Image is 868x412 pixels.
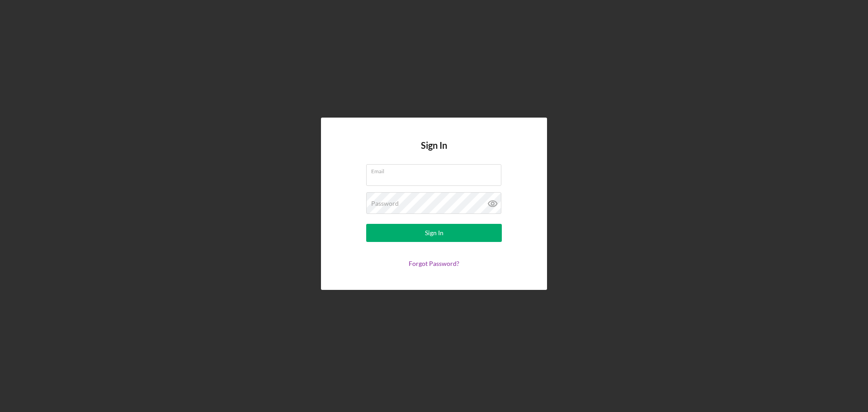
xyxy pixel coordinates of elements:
[425,224,443,242] div: Sign In
[409,260,459,267] a: Forgot Password?
[366,224,502,242] button: Sign In
[371,200,399,207] label: Password
[421,140,447,164] h4: Sign In
[371,165,501,175] label: Email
